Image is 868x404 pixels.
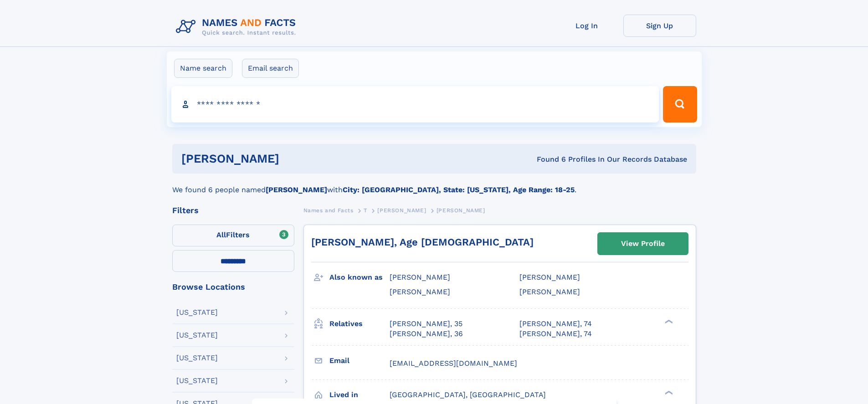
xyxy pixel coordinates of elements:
[329,316,390,332] h3: Relatives
[176,309,218,316] div: [US_STATE]
[172,174,696,195] div: We found 6 people named with .
[176,354,218,362] div: [US_STATE]
[176,377,218,384] div: [US_STATE]
[663,389,673,395] div: ❯
[176,332,218,339] div: [US_STATE]
[329,270,390,285] h3: Also known as
[171,86,659,123] input: search input
[172,283,294,291] div: Browse Locations
[174,59,232,78] label: Name search
[266,185,327,194] b: [PERSON_NAME]
[181,153,408,164] h1: [PERSON_NAME]
[343,185,575,194] b: City: [GEOGRAPHIC_DATA], State: [US_STATE], Age Range: 18-25
[364,207,367,214] span: T
[408,154,687,164] div: Found 6 Profiles In Our Records Database
[519,287,580,296] span: [PERSON_NAME]
[303,205,354,216] a: Names and Facts
[621,233,665,254] div: View Profile
[437,207,485,214] span: [PERSON_NAME]
[172,225,294,246] label: Filters
[172,206,294,215] div: Filters
[390,319,462,329] a: [PERSON_NAME], 35
[519,319,592,329] a: [PERSON_NAME], 74
[377,207,426,214] span: [PERSON_NAME]
[390,390,546,399] span: [GEOGRAPHIC_DATA], [GEOGRAPHIC_DATA]
[216,230,226,239] span: All
[172,15,303,39] img: Logo Names and Facts
[329,387,390,403] h3: Lived in
[390,359,517,368] span: [EMAIL_ADDRESS][DOMAIN_NAME]
[311,236,534,248] a: [PERSON_NAME], Age [DEMOGRAPHIC_DATA]
[390,287,450,296] span: [PERSON_NAME]
[519,273,580,281] span: [PERSON_NAME]
[377,205,426,216] a: [PERSON_NAME]
[550,15,623,37] a: Log In
[519,329,592,339] a: [PERSON_NAME], 74
[329,353,390,368] h3: Email
[598,233,688,255] a: View Profile
[390,273,450,281] span: [PERSON_NAME]
[663,86,697,123] button: Search Button
[364,205,367,216] a: T
[242,59,299,78] label: Email search
[663,318,673,324] div: ❯
[390,329,463,339] a: [PERSON_NAME], 36
[623,15,696,37] a: Sign Up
